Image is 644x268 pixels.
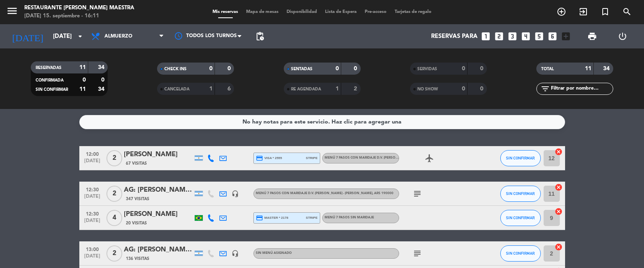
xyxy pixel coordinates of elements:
[336,86,339,92] strong: 1
[607,24,638,48] div: LOG OUT
[291,87,321,91] span: RE AGENDADA
[82,184,102,194] span: 12:30
[507,31,518,42] i: looks_3
[540,84,550,94] i: filter_list
[325,216,374,219] span: Menú 7 Pasos sin maridaje
[98,65,106,70] strong: 34
[506,191,535,196] span: SIN CONFIRMAR
[208,10,242,14] span: Mis reservas
[24,12,134,20] div: [DATE] 15. septiembre - 16:11
[126,196,149,202] span: 347 Visitas
[126,160,147,167] span: 67 Visitas
[555,148,563,156] i: cancel
[462,66,465,71] strong: 0
[412,189,422,199] i: subject
[550,84,613,93] input: Filtrar por nombre...
[82,149,102,158] span: 12:00
[209,86,213,92] strong: 1
[256,192,393,195] span: Menú 7 Pasos con maridaje D.V. [PERSON_NAME] - [PERSON_NAME]
[124,245,193,255] div: AG: [PERSON_NAME] x2 / [PERSON_NAME]
[354,66,359,71] strong: 0
[306,155,318,161] span: stripe
[500,210,541,226] button: SIN CONFIRMAR
[6,5,18,20] button: menu
[534,31,544,42] i: looks_5
[561,31,571,42] i: add_box
[480,31,491,42] i: looks_one
[417,87,438,91] span: NO SHOW
[36,78,64,82] span: CONFIRMADA
[256,155,263,162] i: credit_card
[209,66,213,71] strong: 0
[541,67,554,71] span: TOTAL
[106,210,122,226] span: 4
[124,185,193,195] div: AG: [PERSON_NAME][DATE] X2/ [PERSON_NAME] WINE CAMP
[500,245,541,262] button: SIN CONFIRMAR
[106,186,122,202] span: 2
[585,66,591,71] strong: 11
[227,86,232,92] strong: 6
[521,31,531,42] i: looks_4
[587,31,597,41] span: print
[291,67,312,71] span: SENTADAS
[82,158,102,167] span: [DATE]
[82,218,102,227] span: [DATE]
[82,253,102,263] span: [DATE]
[255,31,265,41] span: pending_actions
[256,214,289,222] span: master * 2178
[500,150,541,166] button: SIN CONFIRMAR
[124,149,193,160] div: [PERSON_NAME]
[555,183,563,191] i: cancel
[321,10,361,14] span: Lista de Espera
[104,33,132,39] span: Almuerzo
[555,207,563,216] i: cancel
[578,7,588,17] i: exit_to_app
[506,251,535,255] span: SIN CONFIRMAR
[124,209,193,220] div: [PERSON_NAME]
[506,216,535,220] span: SIN CONFIRMAR
[256,214,263,222] i: credit_card
[325,156,462,159] span: Menú 7 Pasos con maridaje D.V. [PERSON_NAME] - [PERSON_NAME]
[256,251,292,255] span: Sin menú asignado
[618,31,627,41] i: power_settings_new
[83,77,86,83] strong: 0
[36,88,68,92] span: SIN CONFIRMAR
[417,67,437,71] span: SERVIDAS
[412,249,422,258] i: subject
[361,10,391,14] span: Pre-acceso
[494,31,504,42] i: looks_two
[36,66,62,70] span: RESERVADAS
[283,10,321,14] span: Disponibilidad
[500,186,541,202] button: SIN CONFIRMAR
[98,86,106,92] strong: 34
[391,10,436,14] span: Tarjetas de regalo
[431,33,478,40] span: Reservas para
[242,117,402,127] div: No hay notas para este servicio. Haz clic para agregar una
[79,86,86,92] strong: 11
[372,192,393,195] span: , ARS 190000
[622,7,632,17] i: search
[106,150,122,166] span: 2
[242,10,283,14] span: Mapa de mesas
[164,87,189,91] span: CANCELADA
[106,245,122,262] span: 2
[603,66,611,71] strong: 34
[547,31,558,42] i: looks_6
[82,194,102,203] span: [DATE]
[75,31,85,41] i: arrow_drop_down
[79,65,86,70] strong: 11
[232,250,239,257] i: headset_mic
[425,153,434,163] i: airplanemode_active
[256,155,282,162] span: visa * 2555
[126,255,149,262] span: 136 Visitas
[227,66,232,71] strong: 0
[82,209,102,218] span: 12:30
[101,77,106,83] strong: 0
[6,5,18,17] i: menu
[306,215,318,220] span: stripe
[232,190,239,197] i: headset_mic
[164,67,187,71] span: CHECK INS
[600,7,610,17] i: turned_in_not
[462,86,465,92] strong: 0
[336,66,339,71] strong: 0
